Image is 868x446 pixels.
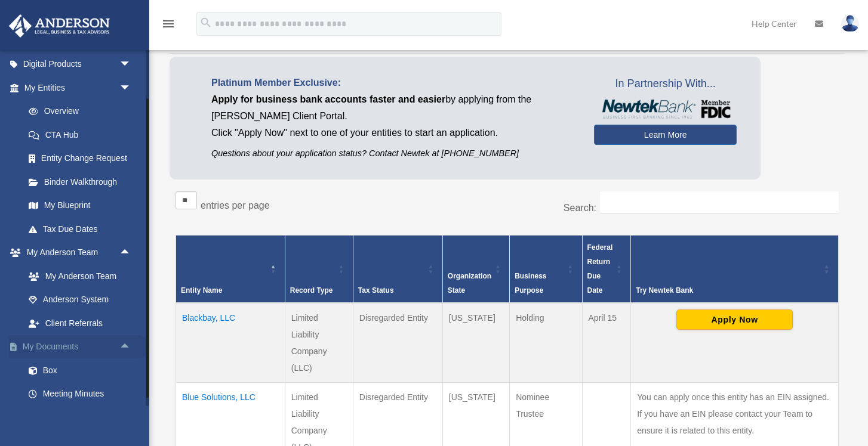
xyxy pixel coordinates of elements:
[17,264,149,288] a: My Anderson Team
[176,303,285,383] td: Blackbay, LLC
[211,146,576,161] p: Questions about your application status? Contact Newtek at [PHONE_NUMBER]
[17,288,149,312] a: Anderson System
[119,241,143,265] span: arrow_drop_up
[600,100,731,119] img: NewtekBankLogoSM.png
[176,236,285,303] th: Entity Name: Activate to invert sorting
[17,100,137,123] a: Overview
[181,286,222,295] span: Entity Name
[17,358,149,382] a: Box
[448,272,491,295] span: Organization State
[594,125,737,145] a: Learn More
[8,241,149,265] a: My Anderson Teamarrow_drop_up
[17,382,149,406] a: Meeting Minutes
[17,194,143,218] a: My Blueprint
[676,309,793,330] button: Apply Now
[119,52,143,77] span: arrow_drop_down
[17,147,143,171] a: Entity Change Request
[119,76,143,100] span: arrow_drop_down
[353,303,442,383] td: Disregarded Entity
[290,286,333,295] span: Record Type
[8,76,143,100] a: My Entitiesarrow_drop_down
[636,283,820,298] div: Try Newtek Bank
[8,52,149,76] a: Digital Productsarrow_drop_down
[8,335,149,359] a: My Documentsarrow_drop_up
[5,14,113,38] img: Anderson Advisors Platinum Portal
[510,236,582,303] th: Business Purpose: Activate to sort
[17,311,149,335] a: Client Referrals
[285,236,353,303] th: Record Type: Activate to sort
[17,405,149,429] a: Forms Library
[17,123,143,147] a: CTA Hub
[631,236,839,303] th: Try Newtek Bank : Activate to sort
[841,15,859,32] img: User Pic
[211,125,576,141] p: Click "Apply Now" next to one of your entities to start an application.
[211,75,576,91] p: Platinum Member Exclusive:
[442,303,509,383] td: [US_STATE]
[211,91,576,125] p: by applying from the [PERSON_NAME] Client Portal.
[515,272,546,295] span: Business Purpose
[582,303,631,383] td: April 15
[594,75,737,94] span: In Partnership With...
[353,236,442,303] th: Tax Status: Activate to sort
[119,335,143,360] span: arrow_drop_up
[358,286,394,295] span: Tax Status
[17,217,143,241] a: Tax Due Dates
[201,200,270,210] label: entries per page
[199,16,213,29] i: search
[510,303,582,383] td: Holding
[285,303,353,383] td: Limited Liability Company (LLC)
[17,170,143,194] a: Binder Walkthrough
[442,236,509,303] th: Organization State: Activate to sort
[211,94,445,104] span: Apply for business bank accounts faster and easier
[564,203,596,213] label: Search:
[582,236,631,303] th: Federal Return Due Date: Activate to sort
[161,21,176,31] a: menu
[161,17,176,31] i: menu
[587,243,613,295] span: Federal Return Due Date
